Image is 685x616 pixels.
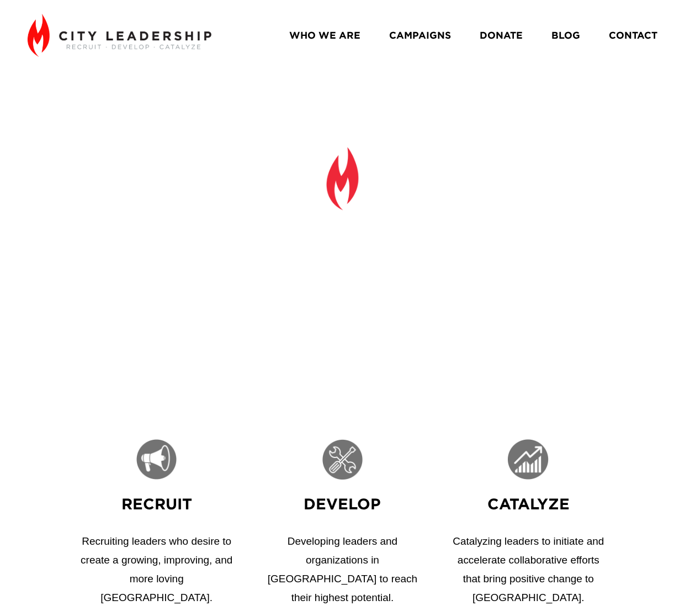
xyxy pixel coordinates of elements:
[267,493,419,514] h3: Develop
[452,532,604,608] p: Catalyzing leaders to initiate and accelerate collaborative efforts that bring positive change to...
[289,25,360,45] a: WHO WE ARE
[267,532,419,608] p: Developing leaders and organizations in [GEOGRAPHIC_DATA] to reach their highest potential.
[480,25,523,45] a: DONATE
[452,493,604,514] h3: Catalyze
[28,14,211,57] img: City Leadership - Recruit. Develop. Catalyze.
[139,217,555,308] strong: Everything Rises and Falls on Leadership
[551,25,580,45] a: BLOG
[609,25,657,45] a: CONTACT
[81,532,233,608] p: Recruiting leaders who desire to create a growing, improving, and more loving [GEOGRAPHIC_DATA].
[389,25,451,45] a: CAMPAIGNS
[81,493,233,514] h3: Recruit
